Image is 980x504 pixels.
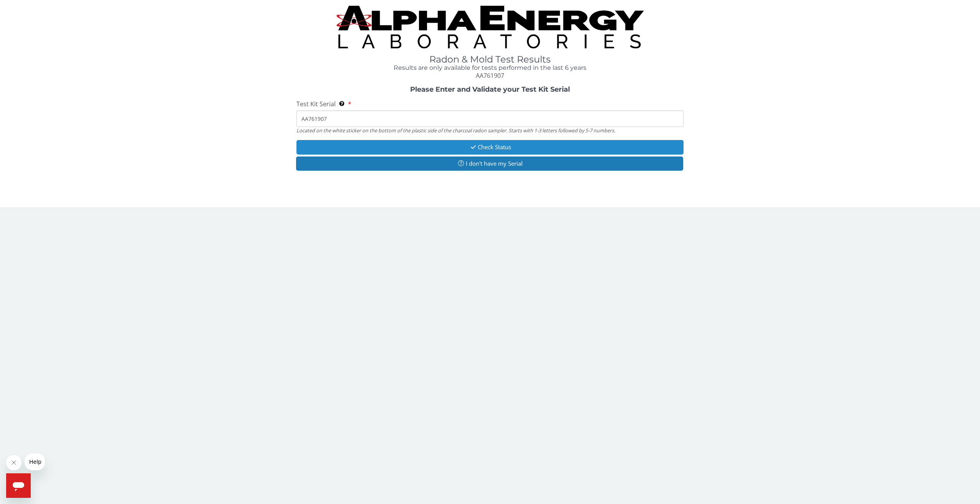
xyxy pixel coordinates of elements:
[6,473,31,498] iframe: Button to launch messaging window
[476,71,504,80] span: AA761907
[296,100,336,108] span: Test Kit Serial
[410,85,570,94] strong: Please Enter and Validate your Test Kit Serial
[296,127,684,134] div: Located on the white sticker on the bottom of the plastic side of the charcoal radon sampler. Sta...
[25,453,45,470] iframe: Message from company
[296,54,684,64] h1: Radon & Mold Test Results
[296,64,684,71] h4: Results are only available for tests performed in the last 6 years
[6,455,22,470] iframe: Close message
[296,140,684,154] button: Check Status
[296,156,684,171] button: I don't have my Serial
[336,6,644,48] img: TightCrop.jpg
